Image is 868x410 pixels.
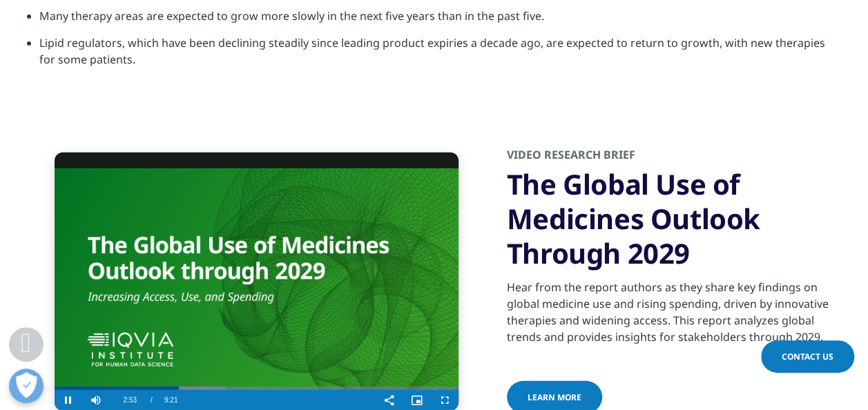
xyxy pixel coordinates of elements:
button: Abrir preferencias [9,369,44,403]
h2: Video Research Brief [507,147,842,167]
a: Contact Us [761,340,854,373]
li: Lipid regulators, which have been declining steadily since leading product expiries a decade ago,... [39,35,842,78]
h3: The Global Use of Medicines Outlook Through 2029 [507,167,842,271]
span: / [151,396,153,404]
p: Hear from the report authors as they share key findings on global medicine use and rising spendin... [507,279,842,353]
span: learn more [528,391,581,403]
li: Many therapy areas are expected to grow more slowly in the next five years than in the past five. [39,8,842,35]
span: Contact Us [782,351,833,362]
div: Progress Bar [55,387,459,390]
